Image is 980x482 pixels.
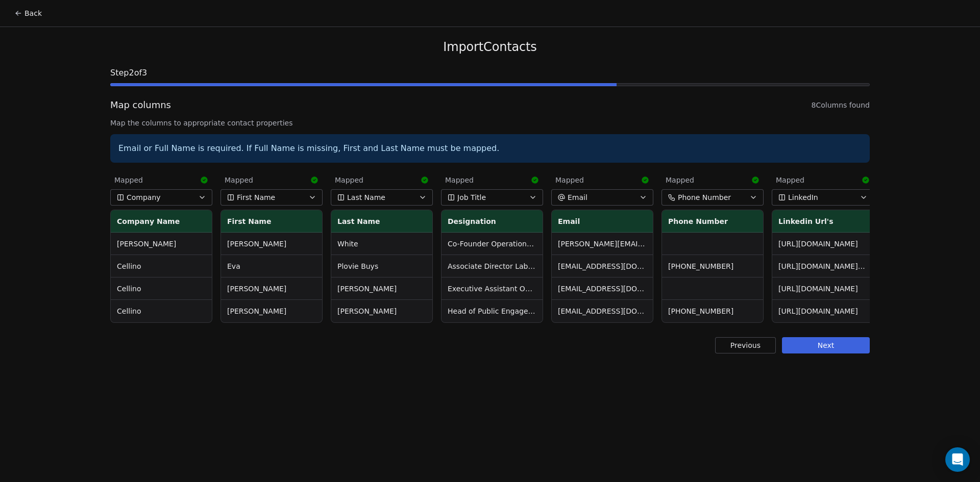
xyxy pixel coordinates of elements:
[331,255,432,277] td: Plovie Buys
[331,300,432,322] td: [PERSON_NAME]
[772,300,873,322] td: [URL][DOMAIN_NAME]
[114,175,143,185] span: Mapped
[552,277,653,300] td: [EMAIL_ADDRESS][DOMAIN_NAME]
[443,39,536,55] span: Import Contacts
[442,210,543,233] th: Designation
[442,277,543,300] td: Executive Assistant Office Manager
[666,175,694,185] span: Mapped
[110,134,870,163] div: Email or Full Name is required. If Full Name is missing, First and Last Name must be mapped.
[662,210,763,233] th: Phone Number
[225,175,253,185] span: Mapped
[331,233,432,255] td: White
[221,255,322,277] td: Eva
[221,210,322,233] th: First Name
[110,118,870,128] span: Map the columns to appropriate contact properties
[331,277,432,300] td: [PERSON_NAME]
[772,277,873,300] td: [URL][DOMAIN_NAME]
[457,192,486,202] span: Job Title
[772,233,873,255] td: [URL][DOMAIN_NAME]
[715,337,776,353] button: Previous
[782,337,870,353] button: Next
[552,233,653,255] td: [PERSON_NAME][EMAIL_ADDRESS][DOMAIN_NAME]
[8,4,48,22] button: Back
[552,300,653,322] td: [EMAIL_ADDRESS][DOMAIN_NAME]
[331,210,432,233] th: Last Name
[442,233,543,255] td: Co-Founder Operations Lead
[237,192,275,202] span: First Name
[127,192,161,202] span: Company
[111,300,212,322] td: Cellino
[788,192,818,202] span: LinkedIn
[552,210,653,233] th: Email
[111,277,212,300] td: Cellino
[678,192,731,202] span: Phone Number
[568,192,587,202] span: Email
[111,233,212,255] td: [PERSON_NAME]
[111,210,212,233] th: Company Name
[110,67,870,79] span: Step 2 of 3
[445,175,474,185] span: Mapped
[221,233,322,255] td: [PERSON_NAME]
[662,255,763,277] td: [PHONE_NUMBER]
[335,175,363,185] span: Mapped
[221,300,322,322] td: [PERSON_NAME]
[772,210,873,233] th: Linkedin Url's
[555,175,584,185] span: Mapped
[776,175,804,185] span: Mapped
[662,300,763,322] td: [PHONE_NUMBER]
[111,255,212,277] td: Cellino
[442,300,543,322] td: Head of Public Engagement
[552,255,653,277] td: [EMAIL_ADDRESS][DOMAIN_NAME]
[945,447,970,472] div: Open Intercom Messenger
[812,100,870,110] span: 8 Columns found
[772,255,873,277] td: [URL][DOMAIN_NAME][PERSON_NAME]
[442,255,543,277] td: Associate Director Lab Management
[110,98,171,112] span: Map columns
[221,277,322,300] td: [PERSON_NAME]
[347,192,385,202] span: Last Name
